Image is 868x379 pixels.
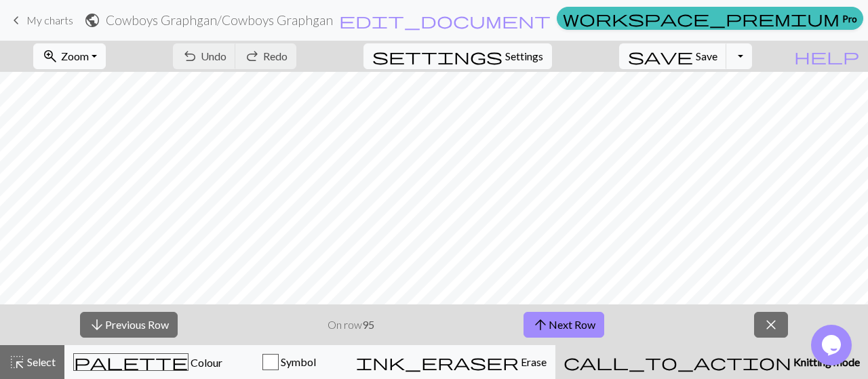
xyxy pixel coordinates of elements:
button: Colour [64,345,231,379]
span: help [794,47,859,66]
button: Symbol [231,345,347,379]
span: zoom_in [42,47,58,66]
span: highlight_alt [9,353,25,372]
button: Knitting mode [555,345,868,379]
span: close [763,315,779,334]
button: Save [619,43,727,69]
span: save [628,47,693,66]
a: Pro [557,7,863,30]
h2: Cowboys Graphgan / Cowboys Graphgan [106,12,333,28]
span: edit_document [339,11,551,30]
span: keyboard_arrow_left [8,11,24,30]
span: Erase [519,355,547,368]
iframe: chat widget [811,325,854,365]
span: public [84,11,100,30]
button: Zoom [33,43,106,69]
i: Settings [372,48,502,64]
a: My charts [8,9,73,32]
span: My charts [26,14,73,26]
span: Symbol [279,355,316,368]
span: settings [372,47,502,66]
button: Next Row [524,312,604,338]
span: Select [25,355,56,368]
span: Save [696,49,717,62]
button: Erase [347,345,555,379]
span: arrow_downward [89,315,105,334]
button: Previous Row [80,312,178,338]
span: Knitting mode [791,355,860,368]
span: Colour [189,356,222,369]
p: On row [328,317,374,333]
span: arrow_upward [532,315,549,334]
span: Zoom [61,49,89,62]
span: workspace_premium [563,9,840,28]
span: call_to_action [564,353,791,372]
strong: 95 [362,318,374,331]
button: SettingsSettings [363,43,552,69]
span: palette [74,353,188,372]
span: Settings [505,48,543,64]
span: ink_eraser [356,353,519,372]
